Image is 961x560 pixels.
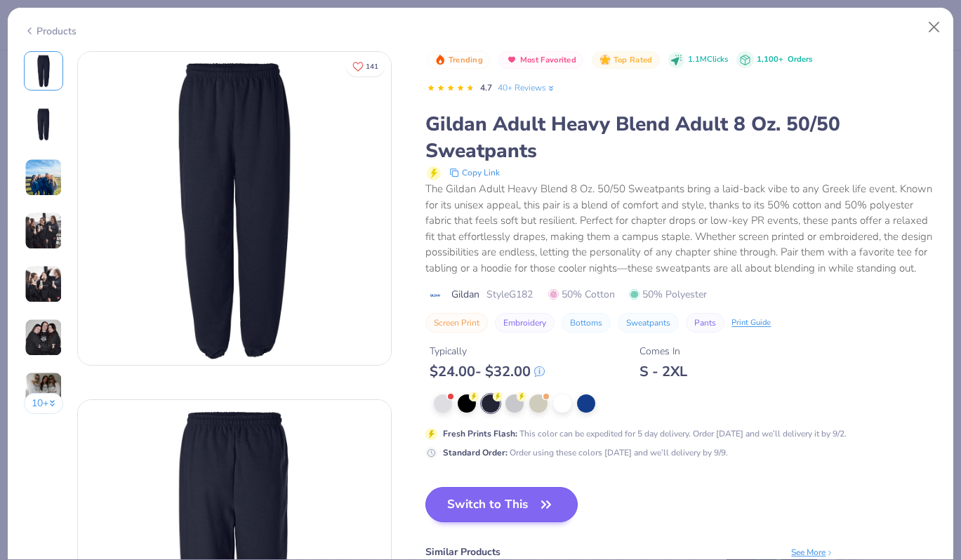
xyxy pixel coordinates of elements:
span: Gildan [451,287,479,302]
img: User generated content [25,319,62,356]
img: Top Rated sort [599,54,611,65]
strong: Fresh Prints Flash : [443,428,517,439]
a: 40+ Reviews [498,81,556,94]
div: Comes In [639,344,687,359]
button: Badge Button [427,51,490,69]
img: User generated content [25,212,62,250]
div: Typically [430,344,545,359]
button: Close [921,14,948,41]
img: User generated content [25,372,62,410]
span: 50% Cotton [548,287,615,302]
button: copy to clipboard [445,164,504,181]
button: Badge Button [498,51,583,69]
button: Like [346,56,385,76]
strong: Standard Order : [443,447,508,458]
div: Print Guide [731,317,771,329]
button: 10+ [24,393,64,414]
div: This color can be expedited for 5 day delivery. Order [DATE] and we’ll delivery it by 9/2. [443,427,847,440]
span: 50% Polyester [629,287,707,302]
span: 4.7 [480,82,492,93]
button: Screen Print [425,313,488,333]
img: Front [78,52,391,365]
img: Most Favorited sort [506,54,517,65]
div: Products [24,24,77,39]
img: User generated content [25,159,62,196]
button: Sweatpants [618,313,679,333]
div: 1,100+ [757,54,812,66]
div: Gildan Adult Heavy Blend Adult 8 Oz. 50/50 Sweatpants [425,111,937,164]
button: Pants [686,313,724,333]
div: See More [791,546,834,559]
img: Back [27,107,60,141]
span: Trending [449,56,483,64]
button: Embroidery [495,313,555,333]
div: S - 2XL [639,363,687,380]
span: Orders [788,54,812,65]
button: Switch to This [425,487,578,522]
div: $ 24.00 - $ 32.00 [430,363,545,380]
img: Trending sort [435,54,446,65]
span: Top Rated [614,56,653,64]
div: Order using these colors [DATE] and we’ll delivery by 9/9. [443,446,728,459]
img: Front [27,54,60,88]
span: 1.1M Clicks [688,54,728,66]
span: 141 [366,63,378,70]
button: Badge Button [592,51,659,69]
div: 4.7 Stars [427,77,475,100]
div: The Gildan Adult Heavy Blend 8 Oz. 50/50 Sweatpants bring a laid-back vibe to any Greek life even... [425,181,937,276]
span: Style G182 [486,287,533,302]
button: Bottoms [562,313,611,333]
span: Most Favorited [520,56,576,64]
img: User generated content [25,265,62,303]
div: Similar Products [425,545,501,559]
img: brand logo [425,290,444,301]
